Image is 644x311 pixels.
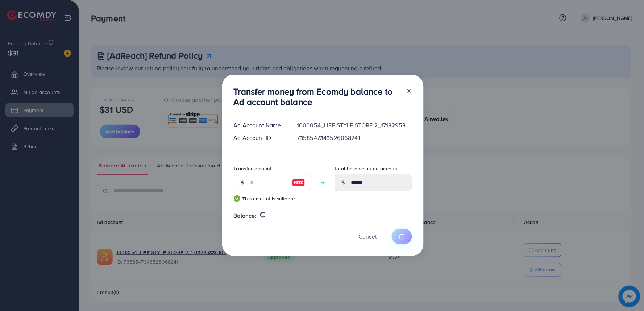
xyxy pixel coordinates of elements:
[228,134,291,142] div: Ad Account ID
[335,165,399,172] label: Total balance in ad account
[350,229,386,244] button: Cancel
[234,165,272,172] label: Transfer amount
[292,178,305,187] img: image
[291,134,417,142] div: 7358547343526068241
[234,86,400,107] h3: Transfer money from Ecomdy balance to Ad account balance
[234,195,240,202] img: guide
[291,121,417,129] div: 1006054_LIFE STYLE STORE 2_1713295336109
[359,232,377,240] span: Cancel
[234,195,311,202] small: This amount is suitable
[228,121,291,129] div: Ad Account Name
[234,212,257,220] span: Balance:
